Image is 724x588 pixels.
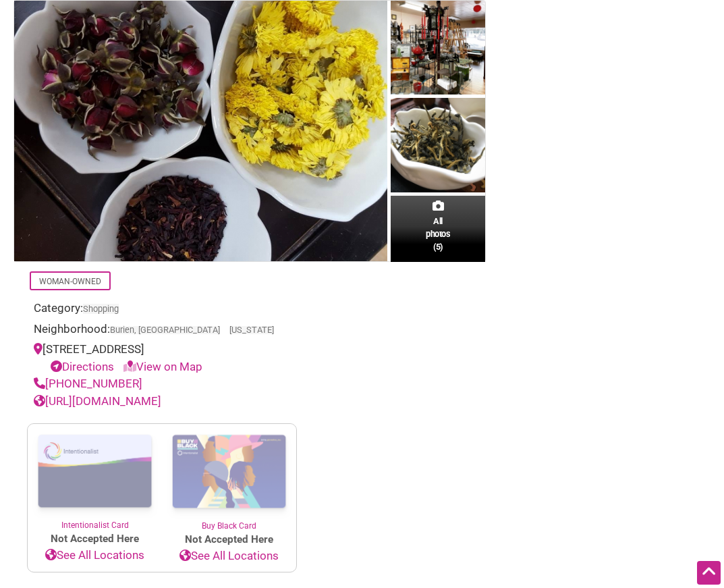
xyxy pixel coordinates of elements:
span: Burien, [GEOGRAPHIC_DATA] [110,326,220,335]
div: Neighborhood: [34,321,290,342]
span: [US_STATE] [229,326,274,335]
a: Shopping [83,304,119,314]
a: [PHONE_NUMBER] [34,377,142,390]
img: Intentionalist Card [28,424,162,519]
div: Category: [34,300,290,321]
span: Not Accepted Here [162,532,296,547]
a: [URL][DOMAIN_NAME] [34,394,161,408]
a: Woman-Owned [39,277,101,286]
a: View on Map [123,360,202,373]
a: Directions [51,360,114,373]
div: Scroll Back to Top [697,561,721,585]
span: All photos (5) [426,215,450,253]
a: Buy Black Card [162,424,296,532]
img: Buy Black Card [162,424,296,520]
a: See All Locations [162,547,296,565]
div: [STREET_ADDRESS] [34,341,290,375]
a: See All Locations [28,547,162,564]
a: Intentionalist Card [28,424,162,531]
span: Not Accepted Here [28,531,162,547]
